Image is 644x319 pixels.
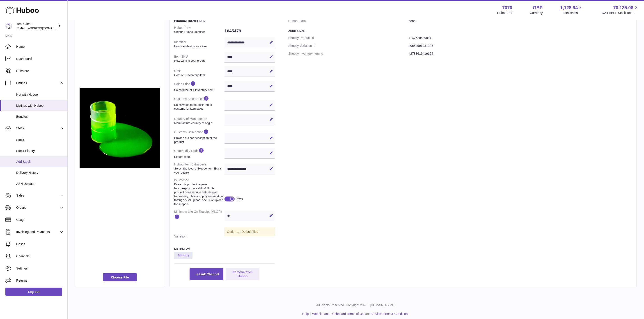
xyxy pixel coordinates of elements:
span: ASN Uploads [16,182,64,186]
span: Sales [16,193,59,198]
span: Add Stock [16,160,64,164]
strong: Does this product require batch/expiry traceability? If this product does require batch/expiry tr... [174,182,223,206]
strong: Export code [174,155,223,159]
span: Hubstore [16,69,64,73]
span: Invoicing and Payments [16,230,59,234]
img: SLIME.jpg [80,88,160,168]
span: Dashboard [16,57,64,61]
span: Choose File [103,273,137,281]
span: 1,128.94 [560,5,578,11]
span: Cases [16,242,64,246]
span: [EMAIL_ADDRESS][DOMAIN_NAME] [17,26,66,30]
dd: 42783619416124 [409,50,632,58]
li: and [311,312,409,316]
h3: Product Identifiers [174,19,275,23]
dt: Item SKU [174,53,225,64]
a: Service Terms & Conditions [371,312,409,316]
dd: 1045479 [225,26,275,36]
dt: Customs Sales Price [174,94,225,112]
strong: Cost of 1 inventory item [174,73,223,77]
h3: Listing On [174,247,275,251]
dt: Huboo Extra [288,17,409,25]
span: Stock [16,138,64,142]
a: 1,128.94 Total sales [560,5,583,15]
dt: Is Batched [174,176,225,208]
span: 70,135.08 [613,5,633,11]
span: Orders [16,206,59,210]
span: Delivery History [16,171,64,175]
dd: 40684996231228 [409,42,632,50]
strong: How we link your orders [174,59,223,63]
strong: Unique Huboo identifier [174,30,223,34]
button: Link Channel [190,268,223,280]
strong: 7070 [502,5,512,11]
dt: Country of Manufacture [174,115,225,127]
dd: none [409,17,632,25]
dt: Minimum Life On Receipt (MLOR) [174,208,225,223]
div: Huboo Ref [497,11,512,15]
div: Test Client [17,22,57,30]
span: Stock History [16,149,64,153]
h3: Additional [288,29,632,33]
dt: Sales Price [174,79,225,94]
span: Not with Huboo [16,93,64,97]
span: Usage [16,218,64,222]
span: Total sales [563,11,583,15]
strong: Select the level of Huboo Item Extra you require [174,167,223,174]
strong: Sales price of 1 inventory item [174,88,223,92]
dt: Commodity Code [174,146,225,161]
dd: 7147520589884 [409,34,632,42]
strong: GBP [533,5,543,11]
strong: Shopify [174,252,193,259]
div: Currency [530,11,543,15]
span: Listings [16,81,59,85]
dt: Cost [174,67,225,79]
dt: Variation [174,233,225,240]
span: Channels [16,254,64,258]
span: Settings [16,266,64,271]
dt: Shopify Variation Id [288,42,409,50]
strong: How we identify your item [174,44,223,48]
dt: Shopify Inventory Item Id [288,50,409,58]
div: Option 1 : Default Title [225,227,275,236]
div: Yes [237,197,243,201]
strong: Manufacture country of origin [174,121,223,125]
img: internalAdmin-7070@internal.huboo.com [5,23,12,29]
dt: Shopify Product Id [288,34,409,42]
a: 70,135.08 AVAILABLE Stock Total [600,5,639,15]
button: Remove from Huboo [226,268,259,280]
span: Stock [16,126,59,130]
dt: Huboo Item Extra Level [174,161,225,176]
span: Bundles [16,115,64,119]
dt: Customs Description [174,127,225,146]
span: Home [16,45,64,49]
dt: Identifier [174,38,225,50]
span: AVAILABLE Stock Total [600,11,639,15]
a: Log out [5,288,62,296]
strong: Sales value to be declared to customs for item sales [174,103,223,111]
strong: Provide a clear description of the product [174,136,223,144]
span: Returns [16,278,64,283]
dt: Huboo P № [174,24,225,36]
a: Website and Dashboard Terms of Use [312,312,365,316]
p: All Rights Reserved. Copyright 2025 - [DOMAIN_NAME] [71,303,640,307]
a: Help [302,312,309,316]
span: Listings with Huboo [16,104,64,108]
